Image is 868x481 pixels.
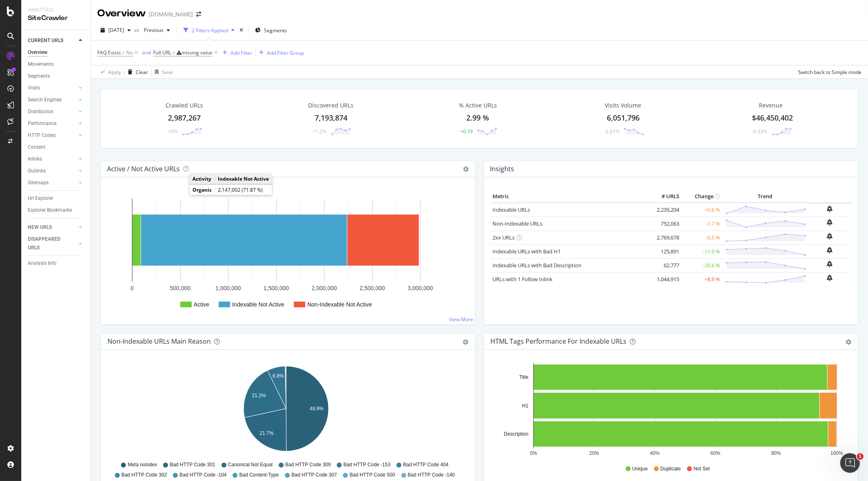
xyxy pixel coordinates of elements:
div: DISAPPEARED URLS [28,235,69,252]
iframe: Intercom live chat [840,453,860,473]
div: +0.19 [460,128,473,135]
a: NEW URLS [28,223,76,232]
div: Inlinks [28,155,42,163]
a: Indexable URLs with Bad H1 [492,248,561,255]
a: View More [449,316,473,323]
div: Content [28,143,45,152]
text: Non-Indexable Not Active [307,301,372,308]
span: Duplicate [660,465,681,472]
div: HTML Tags Performance for Indexable URLs [490,337,626,345]
text: H1 [522,403,529,409]
a: Segments [28,72,85,81]
span: Previous [141,27,163,34]
text: 49.9% [310,406,324,412]
span: FAQ Exists [97,49,121,56]
div: bell-plus [827,233,833,239]
div: -2.61% [604,128,620,135]
span: Canonical Not Equal [228,461,273,468]
a: Inlinks [28,155,76,163]
td: +0.6 % [681,203,722,217]
div: 2 Filters Applied [192,27,228,34]
div: 7,193,874 [315,113,347,123]
h4: Active / Not Active URLs [107,163,180,175]
td: Organic [190,185,215,195]
span: = [172,49,175,56]
th: Trend [722,190,808,203]
span: Bad HTTP Code -104 [179,472,226,479]
div: Overview [97,7,146,20]
div: bell-plus [827,275,833,281]
span: Bad HTTP Code 302 [121,472,167,479]
text: 1,500,000 [264,285,289,291]
div: -0.33% [752,128,767,135]
a: Url Explorer [28,194,85,203]
span: Bad HTTP Code -153 [343,461,390,468]
td: +8.9 % [681,272,722,286]
a: 2xx URLs [492,234,515,241]
td: -1.7 % [681,217,722,230]
div: Switch back to Simple mode [798,69,861,76]
td: -11.9 % [681,244,722,258]
div: bell-plus [827,261,833,267]
text: 0% [530,450,537,456]
td: -20.6 % [681,258,722,272]
span: vs [134,27,141,34]
span: Bad HTTP Code 404 [403,461,448,468]
a: Visits [28,84,76,92]
div: Add Filter [230,49,252,56]
text: 80% [771,450,781,456]
span: Bad HTTP Code 309 [285,461,331,468]
span: Unique [632,465,648,472]
button: and [140,49,153,56]
td: Indexable Not Active [215,174,272,184]
span: $46,450,402 [752,113,793,123]
div: gear [846,339,851,345]
span: = [122,49,125,56]
div: Explorer Bookmarks [28,206,72,215]
div: % Active URLs [459,101,497,110]
span: Revenue [759,101,783,110]
div: Save [162,69,173,76]
td: Activity [190,174,215,184]
span: 2025 Sep. 13th [108,27,124,34]
div: 2.99 % [466,113,489,123]
text: 2,500,000 [360,285,385,291]
div: gear [463,339,468,345]
a: Distribution [28,107,76,116]
button: [DATE] [97,24,134,37]
svg: A chart. [490,363,848,458]
div: Visits [28,84,40,92]
th: Metric [490,190,649,203]
div: Non-Indexable URLs Main Reason [107,337,211,345]
div: 6,051,796 [607,113,640,123]
td: 1,044,915 [649,272,681,286]
td: -0.5 % [681,230,722,244]
button: Save [152,65,173,78]
div: 2,987,267 [168,113,201,123]
th: # URLS [649,190,681,203]
div: Apply [108,69,121,76]
a: Search Engines [28,96,76,104]
text: 21.2% [252,393,266,398]
td: 62,777 [649,258,681,272]
text: 60% [711,450,720,456]
div: Visits Volume [605,101,641,110]
div: Distribution [28,107,54,116]
td: 2,147,002 (71.87 %) [215,185,272,195]
text: 500,000 [170,285,191,291]
td: 125,891 [649,244,681,258]
div: Add Filter Group [267,49,304,56]
svg: A chart. [107,363,465,458]
td: 752,063 [649,217,681,230]
span: Segments [264,27,287,34]
div: Sitemaps [28,179,49,187]
div: and [142,49,151,56]
span: Bad HTTP Code 301 [170,461,215,468]
button: Add Filter [219,48,252,58]
a: Performance [28,119,76,128]
div: missing value [181,49,213,56]
a: Movements [28,60,85,69]
div: Outlinks [28,167,46,175]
